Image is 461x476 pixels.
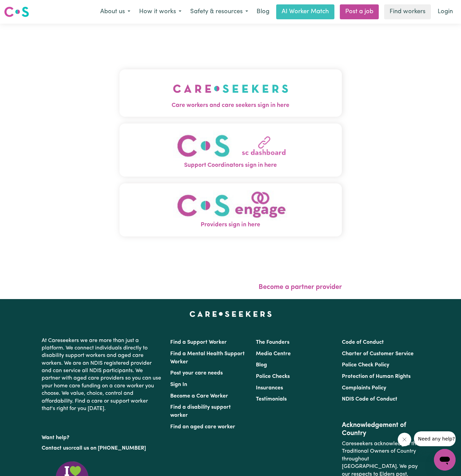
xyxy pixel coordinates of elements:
[96,5,135,19] button: About us
[256,374,290,379] a: Police Checks
[170,340,227,345] a: Find a Support Worker
[190,311,272,317] a: Careseekers home page
[434,4,457,19] a: Login
[256,351,291,357] a: Media Centre
[119,123,342,177] button: Support Coordinators sign in here
[170,405,231,418] a: Find a disability support worker
[256,362,267,368] a: Blog
[119,101,342,110] span: Care workers and care seekers sign in here
[170,424,235,430] a: Find an aged care worker
[340,4,379,19] a: Post a job
[42,431,162,441] p: Want help?
[4,6,29,18] img: Careseekers logo
[170,382,187,387] a: Sign In
[170,393,228,399] a: Become a Care Worker
[256,385,283,391] a: Insurances
[276,4,334,19] a: AI Worker Match
[342,374,411,379] a: Protection of Human Rights
[342,421,419,437] h2: Acknowledgement of Country
[253,4,273,19] a: Blog
[170,351,245,365] a: Find a Mental Health Support Worker
[186,5,253,19] button: Safety & resources
[135,5,186,19] button: How it works
[434,449,456,471] iframe: Button to launch messaging window
[342,351,414,357] a: Charter of Customer Service
[119,69,342,117] button: Care workers and care seekers sign in here
[414,431,456,446] iframe: Message from company
[342,385,386,391] a: Complaints Policy
[259,284,342,291] a: Become a partner provider
[256,396,287,402] a: Testimonials
[119,161,342,170] span: Support Coordinators sign in here
[170,370,223,376] a: Post your care needs
[256,340,289,345] a: The Founders
[342,362,389,368] a: Police Check Policy
[42,334,162,415] p: At Careseekers we are more than just a platform. We connect individuals directly to disability su...
[384,4,431,19] a: Find workers
[342,340,384,345] a: Code of Conduct
[42,446,68,451] a: Contact us
[73,446,146,451] a: call us on [PHONE_NUMBER]
[42,442,162,455] p: or
[398,433,411,446] iframe: Close message
[342,396,397,402] a: NDIS Code of Conduct
[4,4,29,20] a: Careseekers logo
[119,221,342,229] span: Providers sign in here
[119,183,342,236] button: Providers sign in here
